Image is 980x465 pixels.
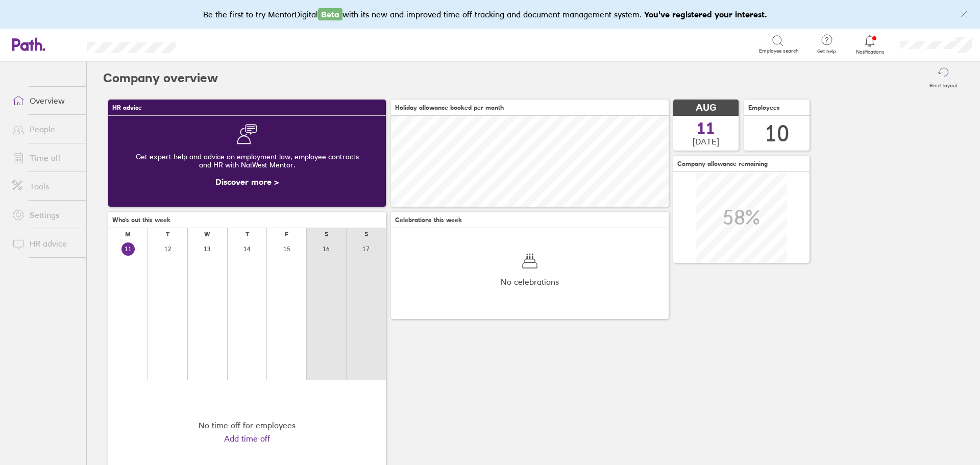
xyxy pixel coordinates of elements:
div: T [166,231,169,238]
div: 10 [765,120,789,146]
span: Get help [810,48,843,55]
span: Employee search [759,48,799,54]
span: Celebrations this week [395,216,462,224]
div: M [125,231,131,238]
div: W [204,231,210,238]
span: [DATE] [693,137,719,146]
a: HR advice [4,233,86,254]
div: No time off for employees [199,421,296,430]
div: T [246,231,249,238]
a: Add time off [224,434,270,443]
div: F [285,231,288,238]
div: Get expert help and advice on employment law, employee contracts and HR with NatWest Mentor. [116,144,378,177]
span: Who's out this week [112,216,170,224]
span: Holiday allowance booked per month [395,104,504,111]
a: Notifications [853,34,887,55]
a: Tools [4,176,86,197]
div: Search [204,39,230,48]
a: Settings [4,205,86,225]
b: You've registered your interest. [644,9,767,19]
span: No celebrations [501,277,559,286]
span: Employees [748,104,780,111]
button: Reset layout [923,62,964,94]
h2: Company overview [103,62,218,94]
span: HR advice [112,104,142,111]
a: Discover more > [215,177,279,187]
a: People [4,119,86,139]
span: AUG [696,103,716,113]
span: 11 [697,120,715,137]
span: Notifications [853,49,887,55]
div: Be the first to try MentorDigital with its new and improved time off tracking and document manage... [203,8,777,20]
span: Company allowance remaining [677,160,768,167]
div: S [364,231,368,238]
a: Overview [4,90,86,111]
div: S [325,231,328,238]
label: Reset layout [923,80,964,89]
a: Time off [4,148,86,168]
span: Beta [318,8,342,20]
